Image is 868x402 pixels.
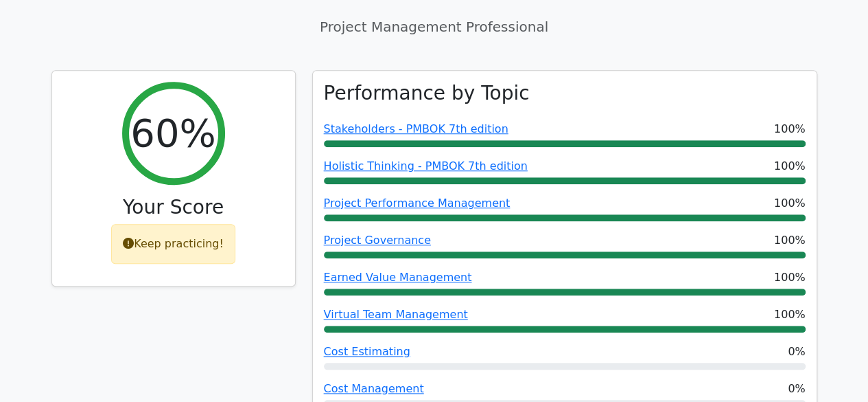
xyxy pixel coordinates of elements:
[774,195,806,212] span: 100%
[324,308,468,321] a: Virtual Team Management
[51,16,817,37] p: Project Management Professional
[111,224,235,264] div: Keep practicing!
[324,197,511,210] a: Project Performance Management
[324,345,410,358] a: Cost Estimating
[324,159,528,172] a: Holistic Thinking - PMBOK 7th edition
[774,232,806,249] span: 100%
[774,158,806,175] span: 100%
[130,110,215,156] h2: 60%
[788,381,805,397] span: 0%
[774,121,806,137] span: 100%
[324,82,530,105] h3: Performance by Topic
[788,344,805,360] span: 0%
[324,122,508,135] a: Stakeholders - PMBOK 7th edition
[324,271,472,284] a: Earned Value Management
[324,382,424,395] a: Cost Management
[63,196,284,219] h3: Your Score
[324,234,431,247] a: Project Governance
[774,306,806,323] span: 100%
[774,269,806,286] span: 100%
